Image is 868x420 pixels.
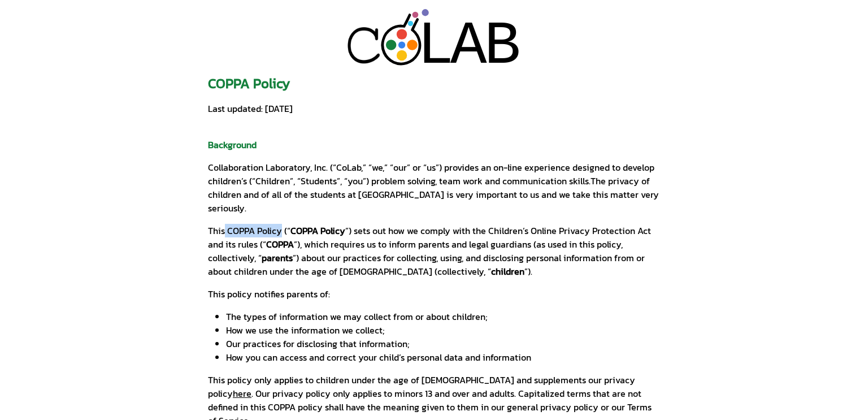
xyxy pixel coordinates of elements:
[226,310,660,323] li: The types of information we may collect from or about children;
[290,224,345,237] strong: COPPA Policy
[226,350,660,364] li: How you can access and correct your child’s personal data and information
[484,10,521,83] div: B
[208,75,660,93] h1: COPPA Policy
[208,287,660,301] p: This policy notifies parents of:
[418,10,454,83] div: L
[208,102,660,115] p: Last updated: [DATE]
[266,237,294,251] strong: COPPA
[226,323,660,337] li: How we use the information we collect;
[320,9,548,66] a: LAB
[450,10,487,83] div: A
[262,251,293,265] strong: parents
[226,337,660,350] li: Our practices for disclosing that information;
[233,387,251,400] a: here
[208,161,660,215] p: Collaboration Laboratory, Inc. (“CoLab,” “we,” “our” or “us”) provides an on-line experience desi...
[491,265,524,278] strong: children
[208,224,660,278] p: This COPPA Policy (“ ”) sets out how we comply with the Children’s Online Privacy Protection Act ...
[208,138,660,151] h2: Background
